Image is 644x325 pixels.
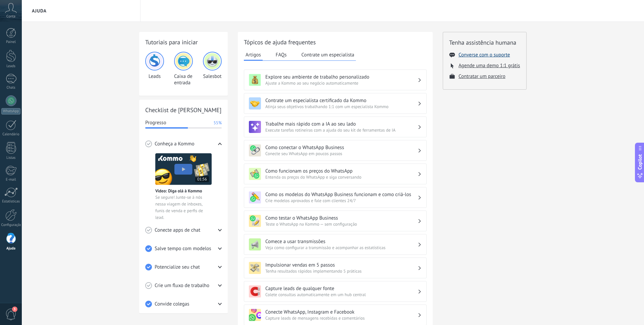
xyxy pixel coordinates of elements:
span: Progresso [145,120,166,126]
span: 3 [12,307,17,312]
button: Agende uma demo 1:1 grátis [459,62,520,69]
button: Contratar um parceiro [459,73,505,80]
span: Entenda os preços do WhatsApp e siga conversando [265,174,418,180]
h3: Explore seu ambiente de trabalho personalizado [265,74,418,80]
span: 55% [214,120,222,126]
div: WhatsApp [1,108,20,114]
h3: Como testar o WhatsApp Business [265,215,418,221]
h3: Como conectar o WhatsApp Business [265,144,418,151]
span: Salve tempo com modelos [155,245,211,252]
span: Convide colegas [155,301,189,308]
div: Leads [145,52,164,86]
span: Veja como configurar a transmissão e acompanhar as estatísticas [265,245,418,250]
h2: Tutoriais para iniciar [145,38,222,46]
img: Meet video [155,153,212,185]
span: Tenha resultados rápidos implementando 5 práticas [265,268,418,274]
div: Leads [1,64,21,68]
span: Ajuste a Kommo ao seu negócio automaticamente [265,80,418,86]
h3: Como funcionam os preços do WhatsApp [265,168,418,174]
h3: Como os modelos do WhatsApp Business funcionam e como criá-los [265,191,418,198]
h2: Tópicos de ajuda frequentes [244,38,427,46]
span: Potencialize seu chat [155,264,200,271]
h2: Checklist de [PERSON_NAME] [145,106,222,114]
span: Execute tarefas rotineiras com a ajuda do seu kit de ferramentas de IA [265,127,418,133]
span: Capture leads de mensagens recebidas e comentários [265,315,418,321]
div: Calendário [1,132,21,137]
span: Conheça a Kommo [155,141,194,147]
div: Caixa de entrada [174,52,193,86]
span: Crie modelos aprovados e fale com clientes 24/7 [265,198,418,203]
span: Crie um fluxo de trabalho [155,282,209,289]
span: Colete consultas automaticamente em um hub central [265,292,418,297]
div: Configurações [1,223,21,227]
span: Atinja seus objetivos trabalhando 1:1 com um especialista Kommo [265,104,418,109]
span: Copilot [637,154,643,170]
span: Se segure! Junte-se à nós nessa viagem de inboxes, funis de venda e perfis de lead. [155,194,212,221]
span: Vídeo: Diga olá à Kommo [155,188,202,194]
div: Painel [1,40,21,44]
h3: Contrate um especialista certificado da Kommo [265,97,418,104]
h3: Impulsionar vendas em 5 passos [265,262,418,268]
h2: Tenha assistência humana [449,38,520,47]
div: Chats [1,86,21,90]
div: Salesbot [203,52,222,86]
h3: Conecte WhatsApp, Instagram e Facebook [265,309,418,315]
span: Teste o WhatsApp na Kommo — sem configuração [265,221,418,227]
h3: Trabalhe mais rápido com a IA ao seu lado [265,121,418,127]
button: Contrate um especialista [300,50,356,60]
button: Artigos [244,50,263,61]
h3: Comece a usar transmissões [265,238,418,245]
div: E-mail [1,178,21,182]
span: Conta [6,14,15,19]
div: Estatísticas [1,199,21,204]
button: Converse com o suporte [459,52,510,58]
div: Listas [1,156,21,160]
div: Ajuda [1,246,21,251]
span: Conecte apps de chat [155,227,200,234]
h3: Capture leads de qualquer fonte [265,285,418,292]
span: Conecte seu WhatsApp em poucos passos [265,151,418,156]
button: FAQs [274,50,288,60]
